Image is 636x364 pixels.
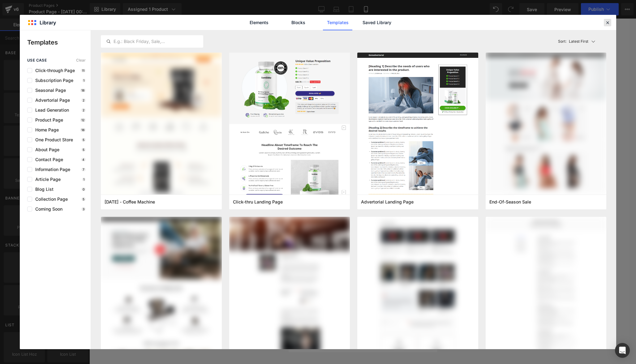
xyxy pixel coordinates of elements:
[81,148,86,152] p: 5
[27,38,91,47] p: Templates
[558,39,566,44] span: Sort:
[32,207,62,212] span: Coming Soon
[46,97,102,109] a: Add Single Section
[615,343,630,358] div: Open Intercom Messenger
[15,114,134,118] p: or Drag & Drop elements from left sidebar
[80,118,86,122] p: 12
[32,167,70,172] span: Information Page
[76,58,86,62] span: Clear
[32,108,69,113] span: Lead Generation
[81,138,86,142] p: 5
[81,187,86,191] p: 0
[80,88,86,92] p: 18
[32,147,59,152] span: About Page
[244,15,274,30] a: Elements
[105,199,155,205] span: Thanksgiving - Coffee Machine
[51,315,68,319] a: Mi tienda
[81,207,86,211] p: 3
[46,79,102,92] a: Explore Blocks
[81,158,86,161] p: 4
[32,137,73,142] span: One Product Store
[361,199,414,205] span: Advertorial Landing Page
[37,315,68,319] small: © 2025,
[32,118,63,122] span: Product Page
[81,98,86,102] p: 2
[101,38,203,45] input: E.g.: Black Friday, Sale,...
[362,15,392,30] a: Saved Library
[233,199,283,205] span: Click-thru Landing Page
[32,197,68,202] span: Collection Page
[32,177,61,182] span: Article Page
[81,168,86,171] p: 7
[81,69,86,72] p: 11
[82,79,86,82] p: 1
[32,88,66,93] span: Seasonal Page
[70,315,111,319] a: Tecnología de Shopify
[82,178,86,181] p: 1
[489,199,531,205] span: End-Of-Season Sale
[12,269,36,283] a: Búsqueda
[284,15,313,30] a: Blocks
[569,39,588,44] p: Latest First
[27,58,47,62] span: use case
[32,78,73,83] span: Subscription Page
[32,187,54,192] span: Blog List
[81,197,86,201] p: 5
[32,98,70,103] span: Advertorial Page
[80,128,86,132] p: 18
[32,68,75,73] span: Click-through Page
[556,35,607,48] button: Latest FirstSort:Latest First
[32,157,63,162] span: Contact Page
[32,127,59,132] span: Home Page
[323,15,352,30] a: Templates
[81,108,86,112] p: 2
